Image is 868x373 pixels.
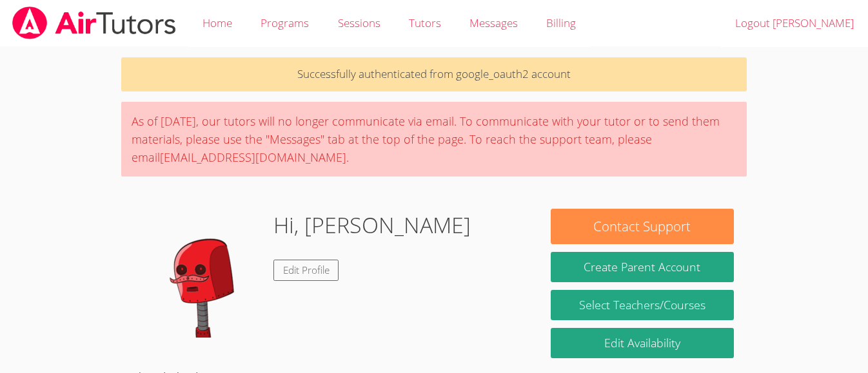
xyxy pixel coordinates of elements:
h1: Hi, [PERSON_NAME] [273,209,471,242]
button: Create Parent Account [551,252,734,282]
img: airtutors_banner-c4298cdbf04f3fff15de1276eac7730deb9818008684d7c2e4769d2f7ddbe033.png [11,6,177,39]
p: Successfully authenticated from google_oauth2 account [121,57,746,91]
a: Edit Profile [273,260,339,281]
a: Edit Availability [551,328,734,358]
button: Contact Support [551,209,734,244]
div: As of [DATE], our tutors will no longer communicate via email. To communicate with your tutor or ... [121,102,746,177]
a: Select Teachers/Courses [551,290,734,320]
span: Messages [469,15,518,30]
img: default.png [134,209,263,338]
